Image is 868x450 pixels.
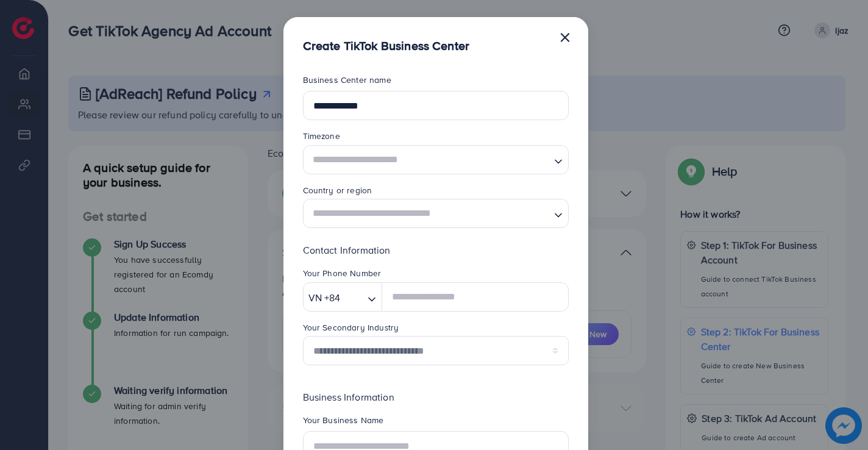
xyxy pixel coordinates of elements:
div: Search for option [303,145,569,174]
legend: Your Business Name [303,414,569,431]
button: Close [559,24,571,49]
div: Search for option [303,199,569,228]
legend: Business Center name [303,74,569,91]
div: Search for option [303,282,383,312]
span: +84 [324,289,340,307]
h5: Create TikTok Business Center [303,37,470,54]
input: Search for option [344,288,363,307]
p: Contact Information [303,243,569,257]
label: Timezone [303,130,340,142]
label: Your Secondary Industry [303,321,399,334]
label: Your Phone Number [303,267,382,279]
input: Search for option [308,202,549,225]
span: VN [308,289,322,307]
p: Business Information [303,390,569,404]
input: Search for option [308,148,549,171]
label: Country or region [303,184,372,196]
